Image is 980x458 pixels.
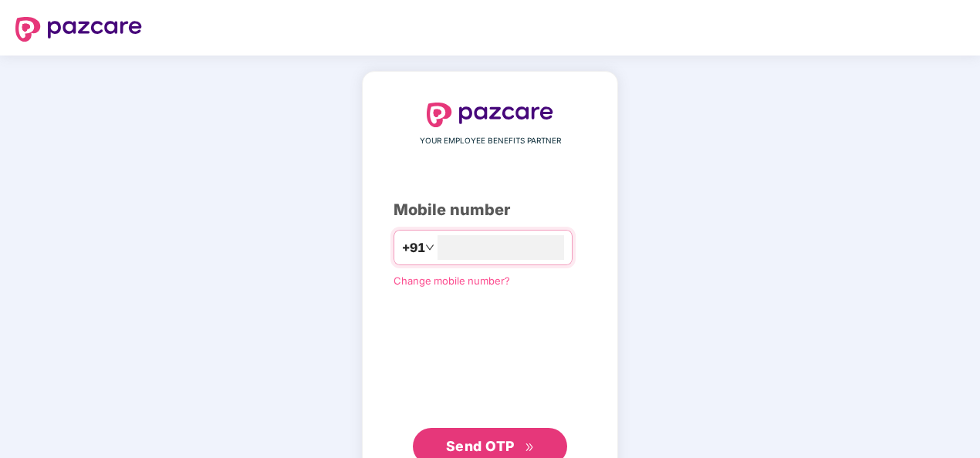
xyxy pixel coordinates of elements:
span: down [425,243,434,252]
a: Change mobile number? [394,274,510,287]
img: logo [15,17,142,42]
img: logo [427,103,553,127]
div: Mobile number [394,198,586,222]
span: YOUR EMPLOYEE BENEFITS PARTNER [420,135,561,147]
span: +91 [402,238,425,258]
span: double-right [525,443,535,453]
span: Send OTP [446,438,515,454]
